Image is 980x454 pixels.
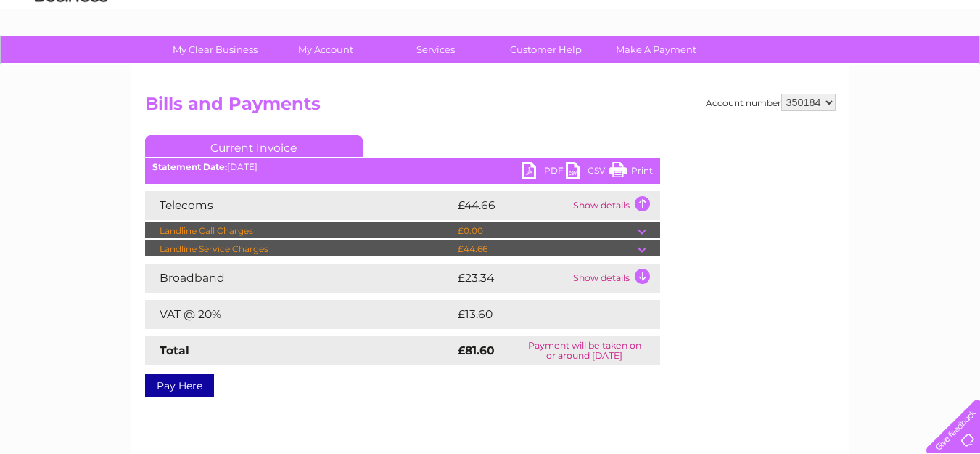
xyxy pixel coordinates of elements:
a: My Account [265,36,385,63]
td: Broadband [145,264,454,293]
a: 0333 014 3131 [707,7,807,25]
a: PDF [522,162,566,183]
b: Statement Date: [152,161,227,172]
a: My Clear Business [155,36,275,63]
a: Make A Payment [596,36,716,63]
a: CSV [566,162,609,183]
div: Account number [706,94,836,111]
img: logo.png [34,38,108,82]
td: £44.66 [454,191,569,220]
td: Telecoms [145,191,454,220]
td: £44.66 [454,240,638,258]
strong: Total [160,344,189,357]
a: Telecoms [802,62,845,73]
td: Show details [569,264,660,293]
a: Print [609,162,653,183]
div: Clear Business is a trading name of Verastar Limited (registered in [GEOGRAPHIC_DATA] No. 3667643... [148,8,833,70]
td: £13.60 [454,300,630,329]
a: Contact [884,62,919,73]
strong: £81.60 [458,344,495,357]
td: Show details [569,191,660,220]
a: Current Invoice [145,135,363,157]
a: Blog [854,62,875,73]
a: Customer Help [486,36,606,63]
td: £23.34 [454,264,569,293]
a: Energy [761,62,793,73]
a: Services [376,36,495,63]
a: Water [725,62,752,73]
h2: Bills and Payments [145,94,836,121]
td: VAT @ 20% [145,300,454,329]
td: Landline Call Charges [145,222,454,240]
a: Log out [932,62,966,73]
a: Pay Here [145,374,214,397]
td: £0.00 [454,222,638,240]
td: Payment will be taken on or around [DATE] [509,336,660,365]
td: Landline Service Charges [145,240,454,258]
div: [DATE] [145,162,660,172]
